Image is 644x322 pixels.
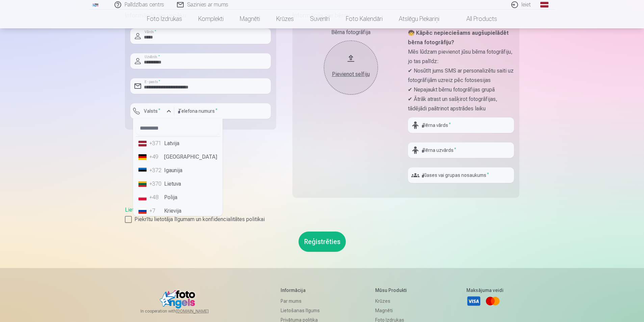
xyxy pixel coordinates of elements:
li: Krievija [136,204,220,218]
label: Valsts [141,108,163,114]
p: ✔ Nosūtīt jums SMS ar personalizētu saiti uz fotogrāfijām uzreiz pēc fotosesijas [408,66,514,85]
div: +7 [149,207,163,215]
div: +371 [149,139,163,147]
a: Mastercard [485,294,500,308]
button: Reģistrēties [299,232,346,252]
a: Atslēgu piekariņi [391,9,447,28]
img: /fa1 [92,3,99,7]
li: [GEOGRAPHIC_DATA] [136,150,220,164]
a: Suvenīri [302,9,338,28]
div: , [125,206,519,223]
a: Magnēti [375,306,411,315]
li: Igaunija [136,164,220,177]
a: Magnēti [232,9,268,28]
li: Polija [136,191,220,204]
a: Foto izdrukas [139,9,190,28]
div: +48 [149,193,163,202]
button: Valsts* [130,103,174,119]
a: All products [447,9,505,28]
a: Lietošanas līgums [125,207,168,213]
p: Mēs lūdzam pievienot jūsu bērna fotogrāfiju, jo tas palīdz: [408,47,514,66]
div: +372 [149,166,163,175]
h5: Mūsu produkti [375,287,411,294]
a: [DOMAIN_NAME] [176,308,225,314]
div: +49 [149,153,163,161]
div: Pievienot selfiju [331,70,371,78]
a: Krūzes [268,9,302,28]
li: Lietuva [136,177,220,191]
li: Latvija [136,137,220,150]
button: Pievienot selfiju [324,41,378,95]
p: ✔ Nepajaukt bērnu fotogrāfijas grupā [408,85,514,95]
span: In cooperation with [140,308,225,314]
div: Bērna fotogrāfija [298,28,404,36]
label: Piekrītu lietotāja līgumam un konfidencialitātes politikai [125,215,519,223]
h5: Informācija [281,287,320,294]
a: Foto kalendāri [338,9,391,28]
a: Krūzes [375,296,411,306]
div: +370 [149,180,163,188]
p: ✔ Ātrāk atrast un sašķirot fotogrāfijas, tādējādi paātrinot apstrādes laiku [408,95,514,113]
a: Visa [466,294,481,308]
a: Komplekti [190,9,232,28]
h5: Maksājuma veidi [466,287,504,294]
a: Lietošanas līgums [281,306,320,315]
strong: 🧒 Kāpēc nepieciešams augšupielādēt bērna fotogrāfiju? [408,30,509,46]
a: Par mums [281,296,320,306]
